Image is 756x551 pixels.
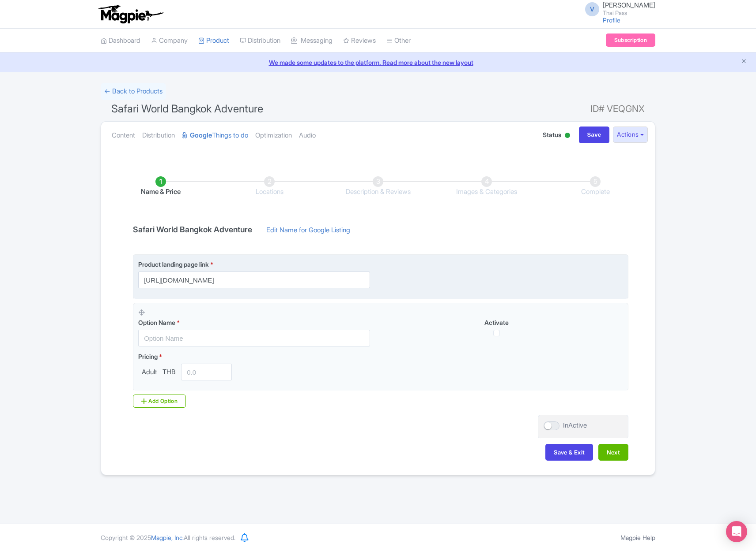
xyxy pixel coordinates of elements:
[138,330,370,346] input: Option Name
[563,421,587,431] div: InActive
[613,127,648,143] button: Actions
[585,2,599,16] span: V
[324,176,432,197] li: Description & Reviews
[291,29,333,53] a: Messaging
[96,4,165,24] img: logo-ab69f6fb50320c5b225c76a69d11143b.png
[432,176,541,197] li: Images & Categories
[138,261,209,268] span: Product landing page link
[484,319,509,326] span: Activate
[101,83,166,100] a: ← Back to Products
[299,122,316,149] a: Audio
[138,272,370,288] input: Product landing page link
[138,319,175,326] span: Option Name
[198,29,229,53] a: Product
[541,176,650,197] li: Complete
[138,367,161,377] span: Adult
[151,29,188,53] a: Company
[579,127,610,143] input: Save
[181,364,232,380] input: 0.0
[190,130,212,141] strong: Google
[138,353,158,360] span: Pricing
[563,129,572,143] div: Active
[101,29,140,53] a: Dashboard
[240,29,280,53] a: Distribution
[161,367,178,377] span: THB
[386,29,411,53] a: Other
[543,130,561,139] span: Status
[620,534,655,541] a: Magpie Help
[580,2,655,16] a: V [PERSON_NAME] Thai Pass
[128,225,257,234] h4: Safari World Bangkok Adventure
[255,122,292,149] a: Optimization
[95,533,241,542] div: Copyright © 2025 All rights reserved.
[603,16,620,24] a: Profile
[182,122,248,149] a: GoogleThings to do
[726,521,747,542] div: Open Intercom Messenger
[598,444,628,461] button: Next
[590,100,645,118] span: ID# VEQGNX
[215,176,324,197] li: Locations
[133,395,186,408] div: Add Option
[106,176,215,197] li: Name & Price
[603,10,655,16] small: Thai Pass
[112,122,135,149] a: Content
[741,57,747,67] button: Close announcement
[343,29,376,53] a: Reviews
[257,225,359,239] a: Edit Name for Google Listing
[606,34,655,47] a: Subscription
[111,102,263,115] span: Safari World Bangkok Adventure
[603,1,655,9] span: [PERSON_NAME]
[5,58,751,67] a: We made some updates to the platform. Read more about the new layout
[151,534,184,541] span: Magpie, Inc.
[142,122,175,149] a: Distribution
[545,444,593,461] button: Save & Exit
